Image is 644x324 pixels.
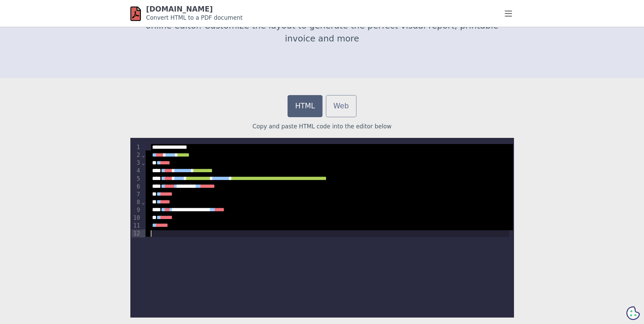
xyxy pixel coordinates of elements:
div: 1 [132,143,141,151]
div: 2 [132,151,141,159]
p: Copy and paste HTML code into the editor below [130,122,514,131]
div: 6 [132,183,141,191]
div: 11 [132,222,141,230]
span: Fold line [141,159,145,166]
a: Web [326,95,356,117]
div: 12 [132,230,141,237]
a: [DOMAIN_NAME] [146,5,213,13]
div: 10 [132,214,141,222]
span: Fold line [141,151,145,158]
div: 9 [132,206,141,214]
div: 8 [132,198,141,206]
small: Convert HTML to a PDF document [146,14,242,21]
div: 5 [132,175,141,183]
span: Fold line [141,199,145,205]
svg: Cookie Preferences [626,306,640,320]
div: 3 [132,159,141,167]
img: html-pdf.net [130,6,141,21]
a: HTML [288,95,322,117]
div: 4 [132,167,141,175]
div: 7 [132,191,141,198]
